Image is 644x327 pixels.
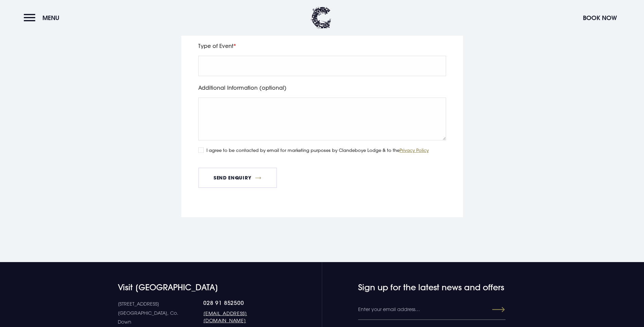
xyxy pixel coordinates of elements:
a: [EMAIL_ADDRESS][DOMAIN_NAME] [203,310,278,324]
img: Clandeboye Lodge [311,7,331,29]
label: I agree to be contacted by email for marketing purposes by Clandeboye Lodge & to the [206,147,429,154]
label: Additional Information (optional) [198,83,446,92]
button: Send Enquiry [198,168,277,188]
h4: Visit [GEOGRAPHIC_DATA] [118,282,278,292]
a: Privacy Policy [400,147,429,153]
a: 028 91 852500 [203,299,278,306]
input: Enter your email address… [358,299,505,320]
button: Submit [480,304,505,316]
button: Book Now [579,11,620,25]
label: Type of Event [198,41,446,51]
button: Menu [24,11,63,25]
h4: Sign up for the latest news and offers [358,282,479,292]
span: Menu [42,14,59,22]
